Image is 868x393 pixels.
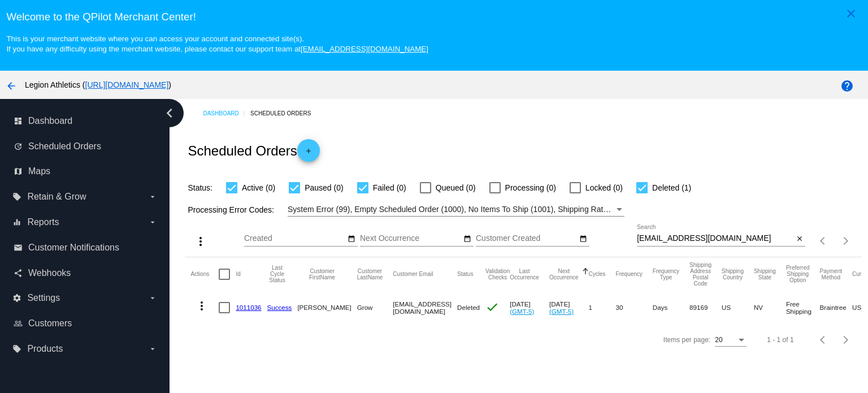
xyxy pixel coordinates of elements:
[393,271,433,278] button: Change sorting for CustomerEmail
[25,80,171,89] span: Legion Athletics ( )
[436,181,476,195] span: Queued (0)
[373,181,406,195] span: Failed (0)
[148,192,157,201] i: arrow_drop_down
[463,235,471,244] mat-icon: date_range
[476,234,578,243] input: Customer Created
[835,230,857,252] button: Next page
[236,271,240,278] button: Change sorting for Id
[786,291,820,324] mat-cell: Free Shipping
[840,79,854,93] mat-icon: help
[14,116,23,126] i: dashboard
[767,336,793,344] div: 1 - 1 of 1
[14,167,23,176] i: map
[190,257,219,291] mat-header-cell: Actions
[27,217,59,227] span: Reports
[549,291,589,324] mat-cell: [DATE]
[835,329,857,351] button: Next page
[457,271,473,278] button: Change sorting for Status
[194,235,207,248] mat-icon: more_vert
[820,268,842,280] button: Change sorting for PaymentMethod.Type
[244,234,346,243] input: Created
[653,268,679,280] button: Change sorting for FrequencyType
[505,181,556,195] span: Processing (0)
[348,235,355,244] mat-icon: date_range
[305,181,343,195] span: Paused (0)
[722,268,744,280] button: Change sorting for ShippingCountry
[485,257,510,291] mat-header-cell: Validation Checks
[14,269,23,278] i: share
[637,234,793,243] input: Search
[689,262,711,287] button: Change sorting for ShippingPostcode
[589,271,606,278] button: Change sorting for Cycles
[188,205,274,214] span: Processing Error Codes:
[28,166,50,176] span: Maps
[28,243,119,253] span: Customer Notifications
[585,181,623,195] span: Locked (0)
[510,308,534,315] a: (GMT-5)
[28,116,72,126] span: Dashboard
[297,291,357,324] mat-cell: [PERSON_NAME]
[812,329,835,351] button: Previous page
[754,291,786,324] mat-cell: NV
[549,308,574,315] a: (GMT-5)
[652,181,691,195] span: Deleted (1)
[148,293,157,303] i: arrow_drop_down
[27,192,86,202] span: Retain & Grow
[14,314,157,332] a: people_outline Customers
[203,105,250,122] a: Dashboard
[12,293,21,303] i: settings
[510,291,549,324] mat-cell: [DATE]
[485,300,499,314] mat-icon: check
[14,142,23,151] i: update
[297,268,346,280] button: Change sorting for CustomerFirstName
[510,268,539,280] button: Change sorting for LastOccurrenceUtc
[302,147,315,161] mat-icon: add
[6,11,861,23] h3: Welcome to the QPilot Merchant Center!
[14,319,23,328] i: people_outline
[357,268,383,280] button: Change sorting for CustomerLastName
[844,7,858,20] mat-icon: close
[28,141,101,152] span: Scheduled Orders
[14,112,157,130] a: dashboard Dashboard
[722,291,754,324] mat-cell: US
[754,268,776,280] button: Change sorting for ShippingState
[14,264,157,282] a: share Webhooks
[663,336,710,344] div: Items per page:
[14,239,157,257] a: email Customer Notifications
[14,243,23,252] i: email
[357,291,393,324] mat-cell: Grow
[28,318,72,329] span: Customers
[12,192,21,201] i: local_offer
[267,304,292,311] a: Success
[579,235,587,244] mat-icon: date_range
[85,80,169,89] a: [URL][DOMAIN_NAME]
[5,79,18,93] mat-icon: arrow_back
[812,230,835,252] button: Previous page
[616,271,643,278] button: Change sorting for Frequency
[28,268,71,278] span: Webhooks
[6,34,428,53] small: This is your merchant website where you can access your account and connected site(s). If you hav...
[14,162,157,180] a: map Maps
[796,235,804,244] mat-icon: close
[195,299,209,313] mat-icon: more_vert
[393,291,457,324] mat-cell: [EMAIL_ADDRESS][DOMAIN_NAME]
[301,45,428,53] a: [EMAIL_ADDRESS][DOMAIN_NAME]
[148,218,157,227] i: arrow_drop_down
[589,291,616,324] mat-cell: 1
[360,234,462,243] input: Next Occurrence
[250,105,321,122] a: Scheduled Orders
[27,344,63,354] span: Products
[27,293,60,303] span: Settings
[188,183,212,192] span: Status:
[616,291,653,324] mat-cell: 30
[820,291,852,324] mat-cell: Braintree
[549,268,579,280] button: Change sorting for NextOccurrenceUtc
[188,139,319,162] h2: Scheduled Orders
[160,104,179,122] i: chevron_left
[242,181,275,195] span: Active (0)
[457,304,480,311] span: Deleted
[148,344,157,353] i: arrow_drop_down
[12,218,21,227] i: equalizer
[653,291,689,324] mat-cell: Days
[786,265,810,283] button: Change sorting for PreferredShippingOption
